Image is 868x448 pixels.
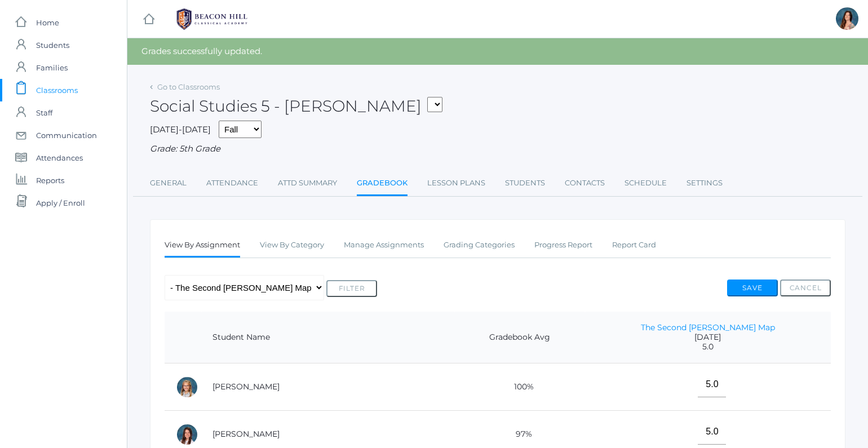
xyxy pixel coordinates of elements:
[150,97,442,115] h2: Social Studies 5 - [PERSON_NAME]
[444,234,515,256] a: Grading Categories
[780,280,831,296] button: Cancel
[326,280,377,297] button: Filter
[36,169,64,192] span: Reports
[165,234,240,258] a: View By Assignment
[150,124,211,135] span: [DATE]-[DATE]
[260,234,324,256] a: View By Category
[344,234,424,256] a: Manage Assignments
[36,147,83,169] span: Attendances
[36,11,59,34] span: Home
[212,382,280,392] a: [PERSON_NAME]
[454,363,585,411] td: 100%
[596,342,820,352] span: 5.0
[357,172,408,196] a: Gradebook
[565,172,605,194] a: Contacts
[150,143,845,156] div: Grade: 5th Grade
[727,280,778,296] button: Save
[212,429,280,439] a: [PERSON_NAME]
[36,56,68,79] span: Families
[157,82,220,91] a: Go to Classrooms
[836,7,858,30] div: Rebecca Salazar
[454,312,585,363] th: Gradebook Avg
[127,38,868,65] div: Grades successfully updated.
[427,172,485,194] a: Lesson Plans
[625,172,667,194] a: Schedule
[176,423,198,446] div: Grace Carpenter
[176,376,198,398] div: Paige Albanese
[36,79,78,101] span: Classrooms
[36,101,52,124] span: Staff
[36,124,97,147] span: Communication
[641,322,775,332] a: The Second [PERSON_NAME] Map
[687,172,723,194] a: Settings
[596,332,820,342] span: [DATE]
[278,172,337,194] a: Attd Summary
[36,34,69,56] span: Students
[150,172,187,194] a: General
[534,234,592,256] a: Progress Report
[206,172,258,194] a: Attendance
[170,5,254,33] img: 1_BHCALogos-05.png
[612,234,656,256] a: Report Card
[505,172,545,194] a: Students
[36,192,85,214] span: Apply / Enroll
[201,312,454,363] th: Student Name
